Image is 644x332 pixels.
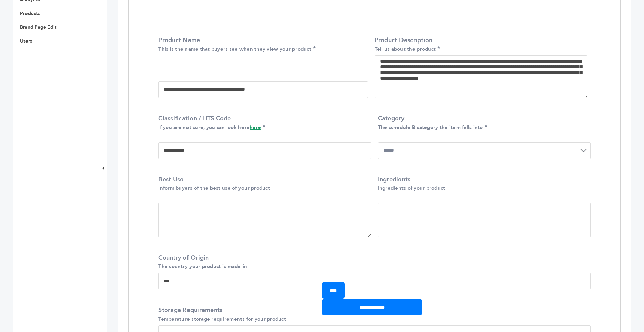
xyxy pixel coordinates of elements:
[378,185,445,191] small: Ingredients of your product
[158,316,286,322] small: Temperature storage requirements for your product
[158,36,364,53] label: Product Name
[158,46,311,52] small: This is the name that buyers see when they view your product
[158,306,587,323] label: Storage Requirements
[20,38,32,44] a: Users
[378,124,483,131] small: The schedule B category the item falls into
[158,263,247,270] small: The country your product is made in
[158,254,587,270] label: Country of Origin
[158,124,261,131] small: If you are not sure, you can look here
[250,124,261,131] a: here
[375,46,436,52] small: Tell us about the product
[20,10,40,17] a: Products
[158,185,270,191] small: Inform buyers of the best use of your product
[375,36,587,53] label: Product Description
[378,114,587,131] label: Category
[20,24,56,30] a: Brand Page Edit
[158,114,368,131] label: Classification / HTS Code
[378,175,587,192] label: Ingredients
[158,175,368,192] label: Best Use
